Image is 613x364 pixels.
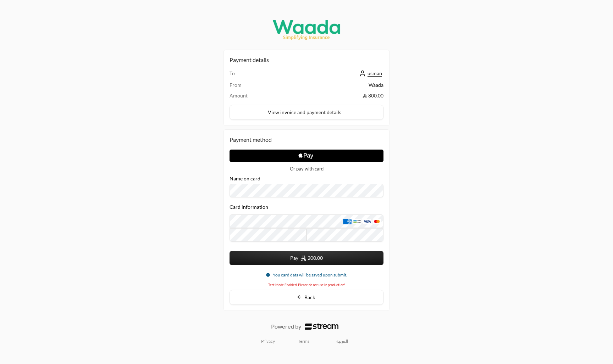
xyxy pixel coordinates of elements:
[230,204,383,210] legend: Card information
[230,176,383,197] div: Name on card
[298,338,309,344] a: Terms
[230,82,295,92] td: From
[305,323,338,330] img: Logo
[230,290,383,305] button: Back
[230,70,295,82] td: To
[372,219,381,224] img: MasterCard
[230,272,383,278] p: You card data will be saved upon submit.
[230,56,383,64] h2: Payment details
[230,228,306,242] input: Expiry date
[268,282,345,287] span: Test Mode Enabled: Please do not use in production!
[261,338,275,344] a: Privacy
[306,228,383,242] input: CVC
[290,167,324,171] span: Or pay with card
[230,214,383,228] input: Credit Card
[230,204,383,244] div: Card information
[332,336,352,347] a: العربية
[230,176,260,181] label: Name on card
[230,251,383,265] button: Pay SAR200.00
[308,256,323,261] span: 200.00
[359,70,383,76] a: usman
[230,92,295,99] td: Amount
[368,70,382,77] span: usman
[271,322,301,331] p: Powered by
[343,219,352,224] img: AMEX
[353,219,361,224] img: MADA
[230,105,383,120] button: View invoice and payment details
[295,82,383,92] td: Waada
[230,135,383,144] div: Payment method
[295,92,383,99] td: 800.00
[301,255,306,261] img: SAR
[304,294,315,300] span: Back
[266,16,346,44] img: Company Logo
[363,219,371,224] img: Visa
